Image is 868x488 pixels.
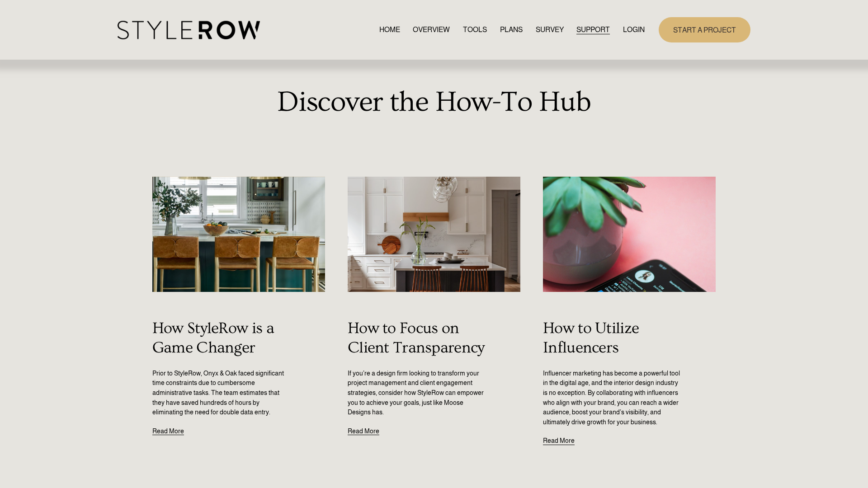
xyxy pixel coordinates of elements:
a: Read More [348,418,379,437]
span: SUPPORT [576,24,610,35]
p: Influencer marketing has become a powerful tool in the digital age, and the interior design indus... [543,369,681,427]
a: Read More [152,418,184,437]
img: StyleRow [118,21,260,39]
a: How to Utilize Influencers [543,319,639,356]
a: SURVEY [536,23,564,36]
a: OVERVIEW [413,23,450,36]
a: START A PROJECT [659,17,750,42]
a: PLANS [500,23,523,36]
a: LOGIN [623,23,645,36]
a: HOME [379,23,400,36]
img: How StyleRow is a Game Changer [151,176,326,292]
h1: Discover the How-To Hub [118,87,750,118]
a: How StyleRow is a Game Changer [152,319,274,356]
p: If you’re a design firm looking to transform your project management and client engagement strate... [348,369,486,418]
a: folder dropdown [576,23,610,36]
a: TOOLS [463,23,487,36]
p: Prior to StyleRow, Onyx & Oak faced significant time constraints due to cumbersome administrative... [152,369,291,418]
a: Read More [543,427,575,446]
img: How to Focus on Client Transparency [347,176,521,292]
img: How to Utilize Influencers [542,176,717,292]
a: How to Focus on Client Transparency [348,319,485,356]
